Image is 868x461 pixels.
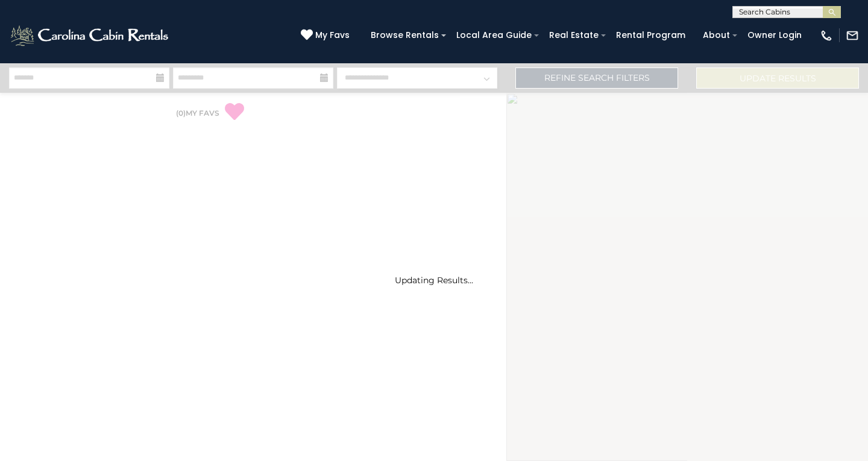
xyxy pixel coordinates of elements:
img: White-1-2.png [9,24,172,48]
a: Real Estate [543,26,605,45]
a: My Favs [301,29,353,42]
a: Rental Program [610,26,691,45]
a: Browse Rentals [365,26,445,45]
a: About [697,26,736,45]
a: Owner Login [741,26,808,45]
a: Local Area Guide [450,26,538,45]
span: My Favs [315,29,350,42]
img: phone-regular-white.png [820,29,833,42]
img: mail-regular-white.png [846,29,859,42]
